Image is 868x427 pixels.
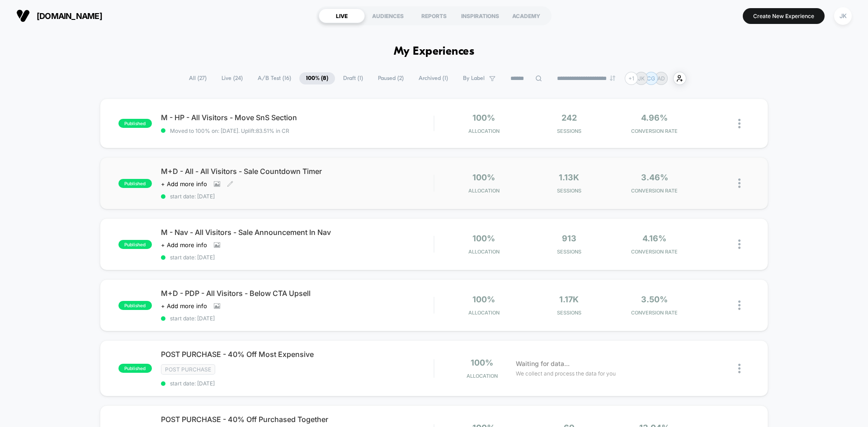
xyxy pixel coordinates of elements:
div: LIVE [319,9,365,23]
span: Allocation [468,188,500,194]
div: JK [834,7,852,25]
span: M - Nav - All Visitors - Sale Announcement In Nav [161,228,434,237]
span: Allocation [467,373,498,379]
button: [DOMAIN_NAME] [14,9,105,23]
span: Allocation [468,310,500,316]
span: published [118,301,152,310]
p: JK [638,75,645,82]
span: [DOMAIN_NAME] [37,11,102,21]
img: close [738,364,741,373]
span: M+D - All - All Visitors - Sale Countdown Timer [161,167,434,176]
span: start date: [DATE] [161,380,434,387]
div: REPORTS [411,9,457,23]
span: 100% [472,173,495,182]
img: end [610,75,615,81]
span: published [118,119,152,128]
span: M - HP - All Visitors - Move SnS Section [161,113,434,122]
span: Sessions [529,310,610,316]
button: JK [831,7,854,25]
span: All ( 27 ) [182,72,213,84]
span: 100% [472,234,495,243]
span: We collect and process the data for you [516,369,616,378]
span: start date: [DATE] [161,254,434,261]
span: 100% [472,113,495,122]
h1: My Experiences [394,45,475,58]
span: By Label [463,75,485,82]
span: Paused ( 2 ) [371,72,410,84]
div: + 1 [625,72,638,85]
img: close [738,300,741,310]
span: CONVERSION RATE [614,249,695,255]
span: published [118,179,152,188]
span: Sessions [529,128,610,134]
span: 242 [561,113,577,122]
span: 100% [472,295,495,304]
span: 4.16% [642,234,666,243]
span: 913 [562,234,576,243]
span: published [118,364,152,373]
p: CG [647,75,655,82]
span: 4.96% [641,113,668,122]
span: 3.50% [641,295,668,304]
span: 1.13k [559,173,579,182]
span: published [118,240,152,249]
span: Allocation [468,128,500,134]
img: close [738,119,741,128]
span: Draft ( 1 ) [336,72,370,84]
span: Sessions [529,249,610,255]
span: start date: [DATE] [161,315,434,322]
div: ACADEMY [503,9,549,23]
span: CONVERSION RATE [614,310,695,316]
span: + Add more info [161,302,207,310]
span: A/B Test ( 16 ) [251,72,298,84]
span: POST PURCHASE - 40% Off Most Expensive [161,350,434,359]
span: 100% ( 8 ) [299,72,335,84]
span: start date: [DATE] [161,193,434,200]
div: AUDIENCES [365,9,411,23]
span: + Add more info [161,241,207,249]
span: 100% [471,358,493,367]
span: 1.17k [559,295,579,304]
span: Waiting for data... [516,359,570,369]
span: CONVERSION RATE [614,188,695,194]
img: Visually logo [16,9,30,23]
span: Allocation [468,249,500,255]
span: POST PURCHASE - 40% Off Purchased Together [161,415,434,424]
p: AD [657,75,665,82]
span: Archived ( 1 ) [412,72,455,84]
img: close [738,239,741,249]
button: Create New Experience [743,8,825,24]
span: + Add more info [161,180,207,188]
span: 3.46% [641,173,668,182]
span: CONVERSION RATE [614,128,695,134]
span: Sessions [529,188,610,194]
span: Live ( 24 ) [215,72,250,84]
img: close [738,178,741,188]
div: INSPIRATIONS [457,9,503,23]
span: Moved to 100% on: [DATE] . Uplift: 83.51% in CR [170,127,289,134]
span: M+D - PDP - All Visitors - Below CTA Upsell [161,289,434,298]
span: Post Purchase [161,364,215,375]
